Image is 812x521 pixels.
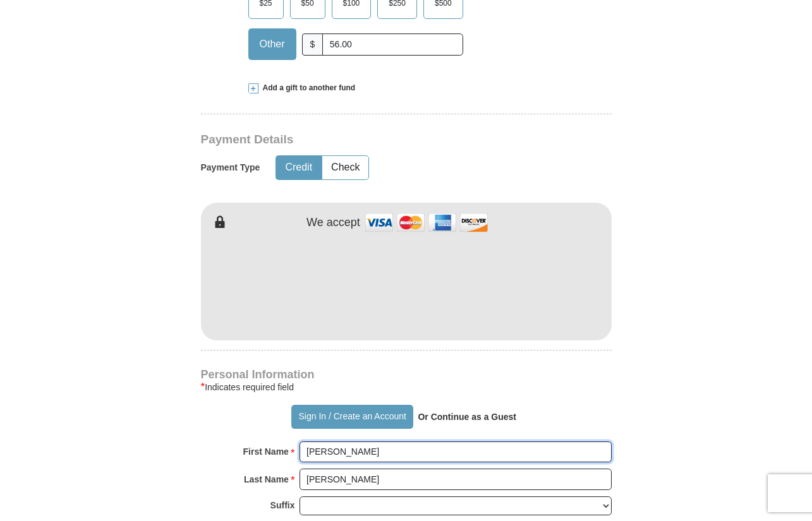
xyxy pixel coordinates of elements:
[201,380,612,395] div: Indicates required field
[276,156,321,179] button: Credit
[253,35,291,54] span: Other
[258,83,356,93] span: Add a gift to another fund
[270,496,295,514] strong: Suffix
[322,33,463,56] input: Other Amount
[322,156,368,179] button: Check
[201,133,523,147] h3: Payment Details
[418,412,516,422] strong: Or Continue as a Guest
[201,369,612,380] h4: Personal Information
[302,33,324,56] span: $
[243,443,289,460] strong: First Name
[363,209,490,236] img: credit cards accepted
[201,162,260,173] h5: Payment Type
[291,405,413,429] button: Sign In / Create an Account
[306,216,360,230] h4: We accept
[244,470,289,488] strong: Last Name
